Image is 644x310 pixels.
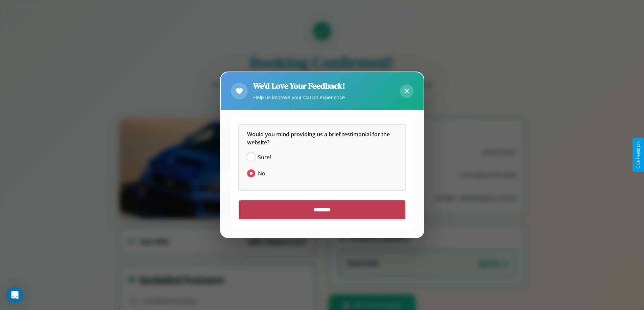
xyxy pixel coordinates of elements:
span: Would you mind providing us a brief testimonial for the website? [247,131,391,146]
h2: We'd Love Your Feedback! [253,80,345,91]
div: Open Intercom Messenger [7,287,23,303]
span: No [258,170,265,178]
div: Give Feedback [636,141,641,169]
p: Help us improve your CarGo experience [253,93,345,102]
span: Sure! [258,153,271,162]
